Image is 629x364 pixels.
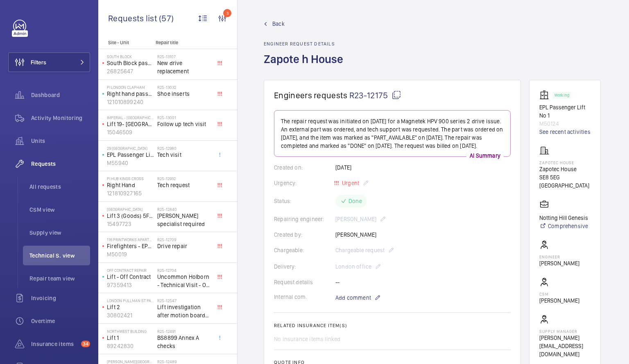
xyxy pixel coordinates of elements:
h2: Related insurance item(s) [274,323,511,328]
p: Supply manager [539,329,591,334]
span: Insurance items [31,340,78,348]
p: Right Hand [107,181,154,189]
h2: R25-12491 [157,329,211,334]
span: Lift investigation after motion board replacement [157,303,211,319]
span: BS8899 Annex A checks [157,334,211,350]
h2: R25-12709 [157,237,211,242]
p: [PERSON_NAME] [539,259,579,267]
p: 30802421 [107,311,154,319]
p: Imperial - [GEOGRAPHIC_DATA] [107,115,154,120]
h2: R25-13032 [157,85,211,90]
p: Notting Hill Genesis [539,214,588,222]
p: M55940 [107,159,154,167]
span: 34 [81,341,90,347]
span: Supply view [29,228,90,237]
p: 97359413 [107,281,154,289]
span: Units [31,137,90,145]
p: [PERSON_NAME][GEOGRAPHIC_DATA] [107,359,154,364]
span: Engineers requests [274,90,348,100]
p: Lift 19- [GEOGRAPHIC_DATA] Block (Passenger) [107,120,154,128]
p: Working [554,94,569,97]
span: Overtime [31,317,90,325]
p: South Block [107,54,154,59]
p: [PERSON_NAME][EMAIL_ADDRESS][DOMAIN_NAME] [539,334,591,358]
a: Comprehensive [539,222,588,230]
a: See recent activities [539,128,591,136]
span: Drive repair [157,242,211,250]
p: SE8 5EG [GEOGRAPHIC_DATA] [539,173,591,190]
p: Firefighters - EPL Flats 1-65 No 1 [107,242,154,250]
h2: Engineer request details [264,41,348,47]
p: 116 Printworks Apartments Flats 1-65 - High Risk Building [107,237,154,242]
p: LONDON PULLMAN ST PANCRAS [107,298,154,303]
p: Off Contract Repair [107,268,154,273]
p: Repair title [156,40,210,45]
span: [PERSON_NAME] specialist required [157,212,211,228]
span: Shoe inserts [157,90,211,98]
p: 121010899240 [107,98,154,106]
p: Lift 1 [107,334,154,342]
span: Dashboard [31,91,90,99]
p: 121810927165 [107,189,154,197]
p: PI Hub Kings Cross [107,176,154,181]
img: elevator.svg [539,90,552,100]
p: 26825647 [107,67,154,75]
p: M50019 [107,250,154,258]
p: Lift 3 (Goods) 5FLR [107,212,154,220]
p: Lift - Off Contract [107,273,154,281]
h2: R25-13107 [157,54,211,59]
p: AI Summary [466,151,504,160]
span: Add comment [335,294,371,302]
p: Engineer [539,254,579,259]
p: [PERSON_NAME] [539,296,579,305]
button: Filters [8,52,90,72]
span: Requests list [108,13,159,23]
p: Zapotec House [539,165,591,173]
p: northwest building [107,329,154,334]
h2: R25-12489 [157,359,211,364]
p: [GEOGRAPHIC_DATA] [107,207,154,212]
p: Right hand passenger lift duplex [107,90,154,98]
p: 15046509 [107,128,154,136]
h2: R25-12547 [157,298,211,303]
p: 15497723 [107,220,154,228]
span: New drive replacement [157,59,211,75]
span: Tech visit [157,151,211,159]
h2: R25-13001 [157,115,211,120]
p: 89242830 [107,342,154,350]
p: Zapotec House [539,160,591,165]
h2: R25-12840 [157,207,211,212]
span: Invoicing [31,294,90,302]
p: Site - Unit [98,40,152,45]
p: PI London Clapham [107,85,154,90]
p: 29 [GEOGRAPHIC_DATA] [107,146,154,151]
h1: Zapote h House [264,52,348,80]
span: Tech request [157,181,211,189]
span: Follow up tech visit [157,120,211,128]
h2: R25-12704 [157,268,211,273]
span: Activity Monitoring [31,114,90,122]
h2: R25-12980 [157,146,211,151]
span: R23-12175 [349,90,401,100]
span: Filters [31,58,46,66]
span: Repair team view [29,274,90,283]
span: All requests [29,183,90,191]
p: The repair request was initiated on [DATE] for a Magnetek HPV 900 series 2 drive issue. An extern... [281,117,504,150]
p: CSM [539,292,579,296]
p: EPL Passenger Lift [107,151,154,159]
span: Requests [31,160,90,168]
span: Uncommon Holborn - Technical Visit - Off contract [157,273,211,289]
p: South Block passenger [107,59,154,67]
p: M50124 [539,120,591,128]
span: CSM view [29,206,90,214]
p: EPL Passenger Lift No 1 [539,103,591,120]
span: Back [272,20,285,28]
h2: R25-12932 [157,176,211,181]
p: Lift 2 [107,303,154,311]
span: Technical S. view [29,251,90,260]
